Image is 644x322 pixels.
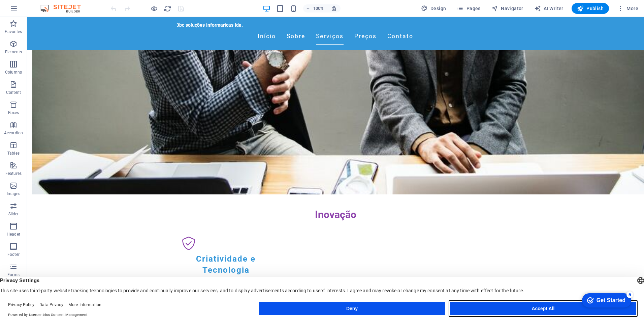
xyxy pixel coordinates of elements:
button: 100% [303,4,327,12]
i: Reload page [164,5,171,12]
div: 5 [48,1,55,8]
span: Pages [457,5,480,12]
p: Footer [7,252,20,257]
div: Design (Ctrl+Alt+Y) [418,3,449,14]
div: Get Started [18,7,47,14]
span: Design [421,5,446,12]
span: AI Writer [534,5,563,12]
i: On resize automatically adjust zoom level to fit chosen device. [331,5,337,11]
p: Columns [5,70,22,75]
button: AI Writer [532,3,566,14]
img: Editor Logo [39,4,89,12]
p: Elements [5,49,22,55]
div: Get Started 5 items remaining, 0% complete [4,3,53,18]
p: Content [6,90,21,95]
h6: 100% [313,4,324,12]
button: Click here to leave preview mode and continue editing [150,4,158,12]
p: Favorites [5,29,22,34]
span: Publish [577,5,604,12]
p: Forms [7,272,20,277]
button: Publish [572,3,609,14]
button: More [614,3,641,14]
p: Header [7,232,20,237]
p: Slider [8,211,19,217]
p: Images [7,191,21,196]
p: Features [5,171,22,176]
button: Navigator [489,3,526,14]
button: Pages [454,3,483,14]
span: Navigator [491,5,523,12]
button: reload [163,4,171,12]
p: Tables [7,151,20,156]
button: Design [418,3,449,14]
p: Boxes [8,110,19,115]
span: More [617,5,638,12]
p: Accordion [4,130,23,136]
